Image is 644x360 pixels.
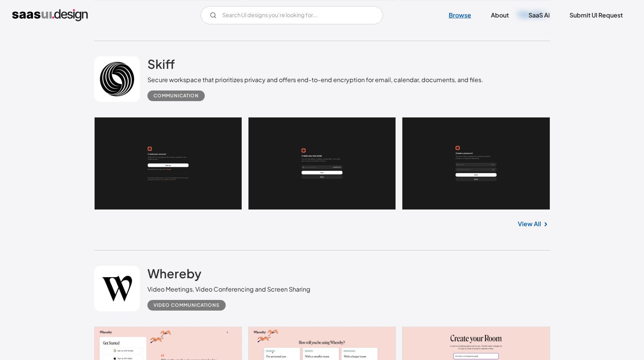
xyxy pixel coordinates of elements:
[201,6,383,24] input: Search UI designs you're looking for...
[482,7,518,24] a: About
[12,9,88,21] a: home
[518,219,541,228] a: View All
[147,266,201,281] h2: Whereby
[440,7,480,24] a: Browse
[147,285,310,294] div: Video Meetings, Video Conferencing and Screen Sharing
[147,75,483,84] div: Secure workspace that prioritizes privacy and offers end-to-end encryption for email, calendar, d...
[519,7,559,24] a: SaaS Ai
[147,56,175,71] h2: Skiff
[153,91,199,100] div: Communication
[147,56,175,75] a: Skiff
[147,266,201,285] a: Whereby
[153,301,220,310] div: Video Communications
[201,6,383,24] form: Email Form
[560,7,632,24] a: Submit UI Request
